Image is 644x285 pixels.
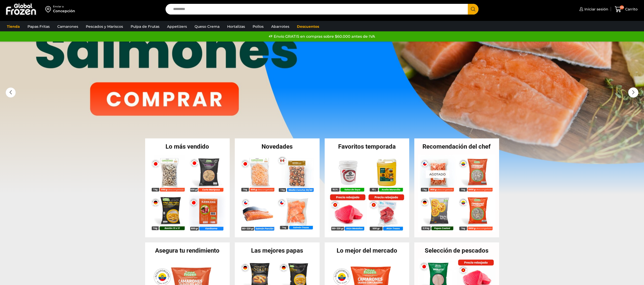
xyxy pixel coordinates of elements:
h2: Favoritos temporada [325,144,409,150]
button: Search button [468,4,478,15]
a: Descuentos [294,22,322,31]
a: Pollos [250,22,266,31]
div: Enviar a [53,5,75,8]
p: Agotado [426,170,449,178]
div: Previous slide [6,87,16,98]
a: Pescados y Mariscos [83,22,126,31]
a: Abarrotes [269,22,292,31]
a: Appetizers [165,22,189,31]
span: 199 [620,5,624,9]
h2: Las mejores papas [235,248,320,254]
img: address-field-icon.svg [45,5,53,14]
span: Iniciar sesión [583,7,608,12]
h2: Novedades [235,144,320,150]
h2: Recomendación del chef [414,144,499,150]
a: Papas Fritas [25,22,52,31]
a: Tienda [4,22,22,31]
a: Iniciar sesión [578,4,608,14]
h2: Selección de pescados [414,248,499,254]
h2: Asegura tu rendimiento [145,248,230,254]
h2: Lo más vendido [145,144,230,150]
span: Carrito [624,7,638,12]
div: Concepción [53,8,75,14]
h2: Lo mejor del mercado [325,248,409,254]
a: Hortalizas [225,22,248,31]
a: Queso Crema [192,22,222,31]
div: Next slide [628,87,638,98]
a: 199 Carrito [613,3,639,15]
a: Pulpa de Frutas [128,22,162,31]
a: Camarones [55,22,81,31]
